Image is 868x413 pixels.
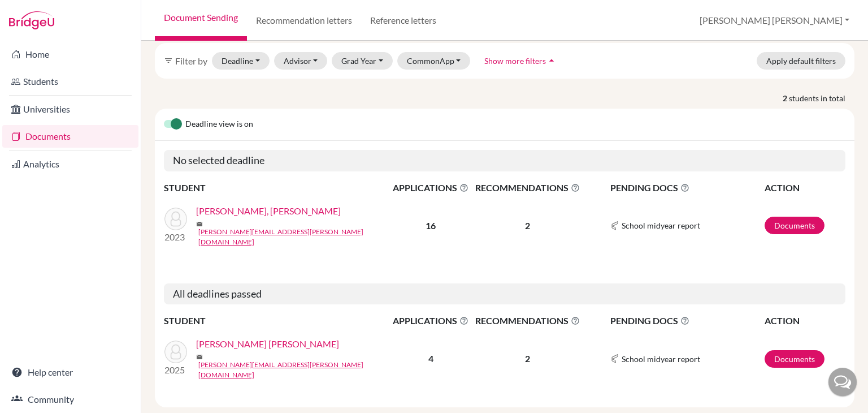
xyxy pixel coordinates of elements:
img: Common App logo [610,221,619,230]
b: 4 [428,353,433,364]
span: mail [196,221,203,227]
th: STUDENT [164,180,390,195]
a: Students [2,70,138,93]
h5: All deadlines passed [164,283,845,305]
a: [PERSON_NAME][EMAIL_ADDRESS][PERSON_NAME][DOMAIN_NAME] [198,360,398,380]
i: arrow_drop_up [546,55,557,66]
a: Community [2,388,138,411]
a: Analytics [2,153,138,175]
a: Home [2,43,138,66]
th: ACTION [764,180,845,195]
img: Pimentel García, Matías [164,341,187,363]
p: 2 [472,219,583,233]
img: Pimentel García, Valeria [164,208,187,230]
h5: No selected deadline [164,150,845,171]
th: STUDENT [164,313,390,328]
th: ACTION [764,313,845,328]
button: Deadline [212,52,270,70]
span: Filter by [175,55,207,66]
p: 2025 [164,363,187,377]
a: Help center [2,361,138,384]
span: mail [196,354,203,360]
span: RECOMMENDATIONS [472,181,583,195]
button: [PERSON_NAME] [PERSON_NAME] [695,10,854,31]
a: Universities [2,98,138,121]
span: PENDING DOCS [610,181,763,195]
a: Documents [765,350,824,368]
span: APPLICATIONS [390,181,471,195]
span: APPLICATIONS [390,314,471,328]
img: Bridge-U [9,11,54,29]
button: Show more filtersarrow_drop_up [475,52,567,70]
span: School midyear report [622,220,700,231]
p: 2 [472,352,583,365]
span: Deadline view is on [185,118,253,131]
span: School midyear report [622,353,700,365]
span: RECOMMENDATIONS [472,314,583,328]
a: [PERSON_NAME][EMAIL_ADDRESS][PERSON_NAME][DOMAIN_NAME] [198,227,398,247]
button: Apply default filters [757,52,845,70]
span: students in total [789,92,854,104]
button: Advisor [274,52,328,70]
a: [PERSON_NAME], [PERSON_NAME] [196,204,341,218]
i: filter_list [164,56,173,65]
p: 2023 [164,230,187,244]
span: PENDING DOCS [610,314,763,328]
strong: 2 [783,92,789,104]
button: CommonApp [397,52,471,70]
b: 16 [426,220,436,231]
span: Show more filters [484,56,546,66]
img: Common App logo [610,354,619,363]
button: Grad Year [332,52,393,70]
a: Documents [765,217,824,234]
a: [PERSON_NAME] [PERSON_NAME] [196,337,339,351]
a: Documents [2,125,138,148]
span: Ayuda [24,8,55,18]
